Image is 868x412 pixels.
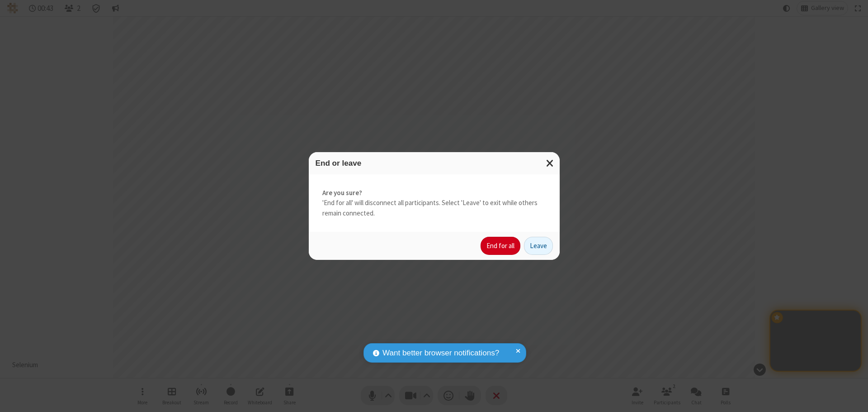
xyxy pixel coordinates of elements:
[322,188,546,198] strong: Are you sure?
[309,174,560,232] div: 'End for all' will disconnect all participants. Select 'Leave' to exit while others remain connec...
[524,237,553,255] button: Leave
[481,237,520,255] button: End for all
[316,159,553,168] h3: End or leave
[541,152,560,174] button: Close modal
[382,347,499,359] span: Want better browser notifications?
